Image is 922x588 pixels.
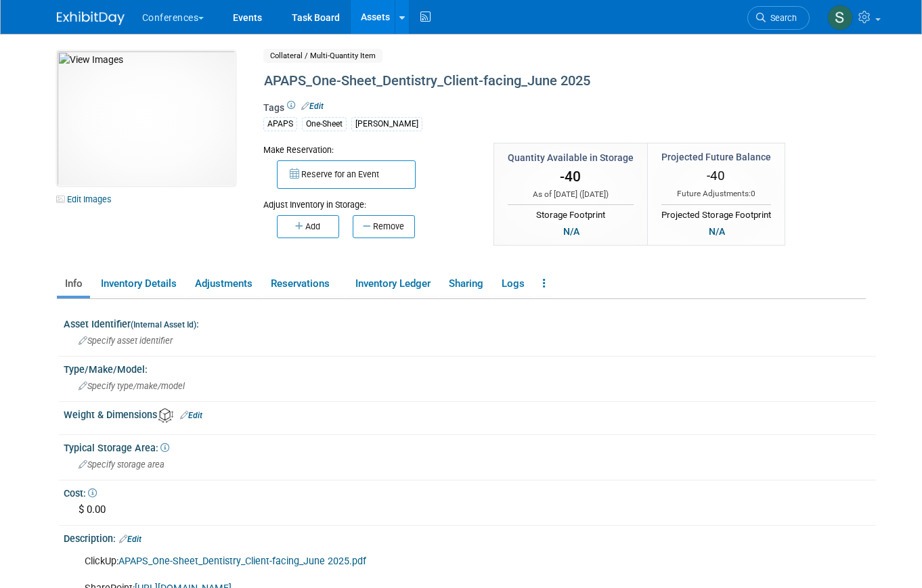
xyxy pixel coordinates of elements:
[351,117,422,131] div: [PERSON_NAME]
[263,189,473,211] div: Adjust Inventory in Storage:
[441,272,491,296] a: Sharing
[259,69,796,93] div: APAPS_One-Sheet_Dentistry_Client-facing_June 2025
[79,381,185,391] span: Specify type/make/model
[93,272,184,296] a: Inventory Details
[57,51,236,186] img: View Images
[301,101,324,111] a: Edit
[661,204,771,222] div: Projected Storage Footprint
[263,272,345,296] a: Reservations
[64,528,876,546] div: Description:
[57,272,90,296] a: Info
[118,556,366,567] a: APAPS_One-Sheet_Dentistry_Client-facing_June 2025.pdf
[766,13,797,23] span: Search
[277,215,339,238] button: Add
[180,411,202,420] a: Edit
[827,5,853,30] img: Sophie Buffo
[508,204,634,222] div: Storage Footprint
[64,314,876,331] div: Asset Identifier :
[559,224,584,239] div: N/A
[79,336,173,346] span: Specify asset identifier
[707,168,725,183] span: -40
[560,168,581,185] span: -40
[74,499,866,520] div: $ 0.00
[747,6,810,30] a: Search
[302,117,347,131] div: One-Sheet
[158,408,173,423] img: Asset Weight and Dimensions
[493,272,532,296] a: Logs
[79,459,164,470] span: Specify storage area
[751,189,755,198] span: 0
[508,151,634,164] div: Quantity Available in Storage
[661,188,771,200] div: Future Adjustments:
[119,535,141,544] a: Edit
[187,272,260,296] a: Adjustments
[263,101,796,140] div: Tags
[705,224,729,239] div: N/A
[64,405,876,423] div: Weight & Dimensions
[57,12,125,25] img: ExhibitDay
[263,143,473,156] div: Make Reservation:
[131,320,196,330] small: (Internal Asset Id)
[263,117,297,131] div: APAPS
[347,272,438,296] a: Inventory Ledger
[582,189,606,199] span: [DATE]
[64,483,876,500] div: Cost:
[57,191,117,208] a: Edit Images
[508,189,634,200] div: As of [DATE] ( )
[353,215,415,238] button: Remove
[661,150,771,164] div: Projected Future Balance
[64,359,876,376] div: Type/Make/Model:
[263,49,382,63] span: Collateral / Multi-Quantity Item
[277,160,416,189] button: Reserve for an Event
[64,443,169,453] span: Typical Storage Area:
